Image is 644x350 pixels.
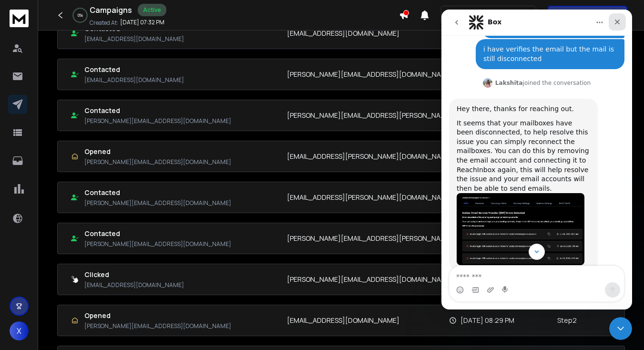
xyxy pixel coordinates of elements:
[90,19,118,27] p: Created At:
[84,158,231,166] p: [PERSON_NAME][EMAIL_ADDRESS][DOMAIN_NAME]
[90,4,132,16] h1: Campaigns
[287,29,399,38] p: [EMAIL_ADDRESS][DOMAIN_NAME]
[84,281,184,289] p: [EMAIL_ADDRESS][DOMAIN_NAME]
[84,270,184,279] h1: Clicked
[84,76,184,84] p: [EMAIL_ADDRESS][DOMAIN_NAME]
[78,12,83,18] p: 0 %
[287,234,449,243] p: [PERSON_NAME][EMAIL_ADDRESS][PERSON_NAME][DOMAIN_NAME]
[84,117,231,125] p: [PERSON_NAME][EMAIL_ADDRESS][DOMAIN_NAME]
[609,317,632,340] iframe: Intercom live chat
[287,111,449,120] p: [PERSON_NAME][EMAIL_ADDRESS][PERSON_NAME][DOMAIN_NAME]
[84,106,231,115] h1: Contacted
[10,321,29,340] button: X
[84,188,231,197] h1: Contacted
[287,152,449,161] p: [EMAIL_ADDRESS][PERSON_NAME][DOMAIN_NAME]
[84,147,231,156] h1: Opened
[84,35,184,43] p: [EMAIL_ADDRESS][DOMAIN_NAME]
[120,19,164,26] p: [DATE] 07:32 PM
[138,4,166,16] div: Active
[287,316,399,325] p: [EMAIL_ADDRESS][DOMAIN_NAME]
[548,6,627,25] button: Get Free Credits
[84,229,231,238] h1: Contacted
[441,10,632,309] iframe: Intercom live chat
[287,70,449,79] p: [PERSON_NAME][EMAIL_ADDRESS][DOMAIN_NAME]
[10,10,29,27] img: logo
[84,65,184,74] h1: Contacted
[557,316,577,325] p: Step 2
[84,322,231,330] p: [PERSON_NAME][EMAIL_ADDRESS][DOMAIN_NAME]
[84,240,231,248] p: [PERSON_NAME][EMAIL_ADDRESS][DOMAIN_NAME]
[287,275,449,284] p: [PERSON_NAME][EMAIL_ADDRESS][DOMAIN_NAME]
[84,199,231,207] p: [PERSON_NAME][EMAIL_ADDRESS][DOMAIN_NAME]
[84,311,231,320] h1: Opened
[460,316,514,325] p: [DATE] 08:29 PM
[287,193,449,202] p: [EMAIL_ADDRESS][PERSON_NAME][DOMAIN_NAME]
